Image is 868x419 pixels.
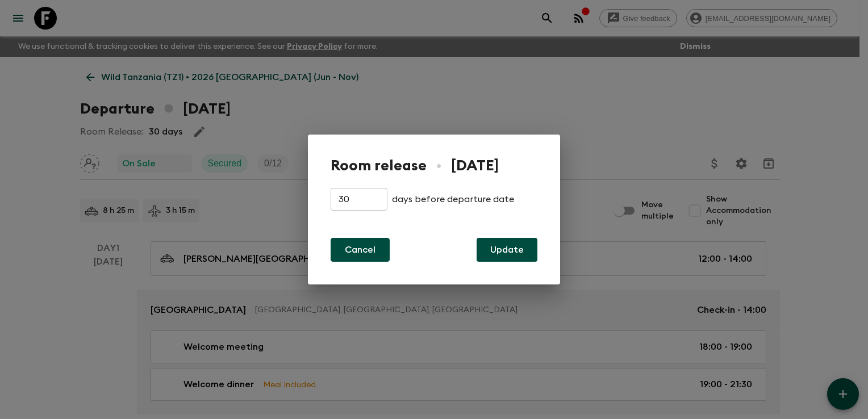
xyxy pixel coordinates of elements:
[477,238,537,262] button: Update
[331,157,427,174] h1: Room release
[331,188,387,211] input: e.g. 30
[331,238,390,262] button: Cancel
[392,188,514,206] p: days before departure date
[451,157,499,174] h1: [DATE]
[436,157,442,174] h1: •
